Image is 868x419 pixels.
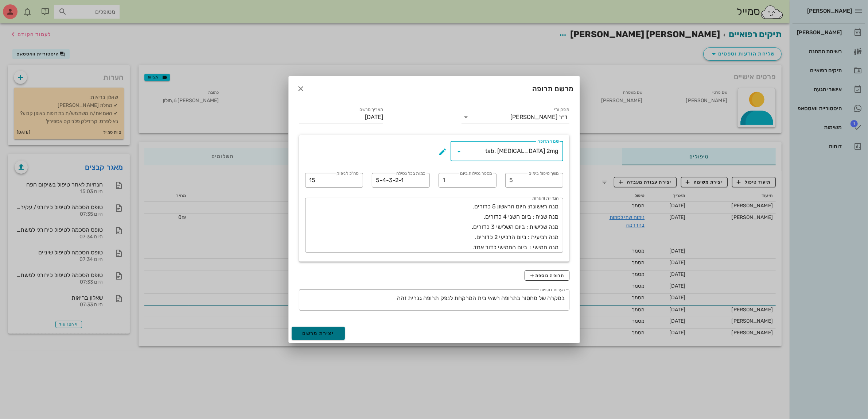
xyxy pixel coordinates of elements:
span: יצירת מרשם [303,330,334,337]
label: כמות בכל נטילה [396,171,425,176]
label: סה"כ לניפוק [336,171,359,176]
div: מופק ע"יד״ר [PERSON_NAME] [462,111,569,123]
div: ד״ר [PERSON_NAME] [511,114,568,120]
label: מופק ע"י [554,107,569,112]
button: יצירת מרשם [292,327,345,340]
label: משך טיפול בימים [529,171,559,176]
label: הערות נוספות [540,287,565,293]
label: שם התרופה [537,139,559,144]
span: תרופה נוספת [529,273,564,278]
div: מרשם תרופה [289,76,580,101]
label: תאריך מרשם [359,107,383,112]
button: תרופה נוספת [525,270,569,281]
button: שם התרופה appended action [439,147,447,156]
label: מספר נטילות ביום [460,171,492,176]
label: הנחיות והערות [532,196,559,201]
